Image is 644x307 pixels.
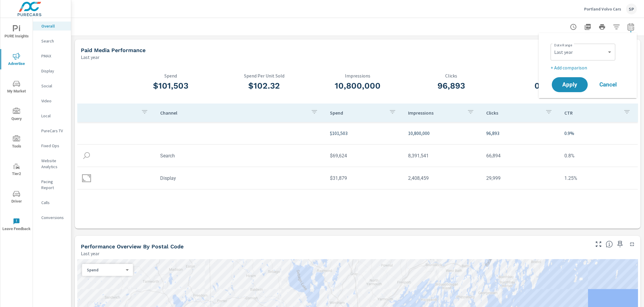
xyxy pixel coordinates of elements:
[596,82,620,87] span: Cancel
[486,110,540,116] p: Clicks
[124,73,217,78] p: Spend
[584,6,621,12] p: Portland Volvo Cars
[41,200,66,206] p: Calls
[627,239,637,249] button: Minimize Widget
[560,148,638,163] td: 0.8%
[33,126,71,135] div: PureCars TV
[41,215,66,221] p: Conversions
[2,108,31,122] span: Query
[615,239,625,249] span: Save this to your personalized report
[606,241,613,248] span: Understand performance data by postal code. Individual postal codes can be selected and expanded ...
[486,130,555,137] p: 96,893
[2,163,31,177] span: Tier2
[33,81,71,90] div: Social
[33,51,71,60] div: PMAX
[596,21,608,33] button: Print Report
[41,113,66,119] p: Local
[33,198,71,207] div: Calls
[33,37,71,45] div: Search
[498,73,591,78] p: CTR
[594,239,603,249] button: Make Fullscreen
[325,171,403,186] td: $31,879
[311,73,404,78] p: Impressions
[41,83,66,89] p: Social
[81,243,184,250] h5: Performance Overview By Postal Code
[82,174,91,183] img: icon-display.svg
[330,110,384,116] p: Spend
[330,130,398,137] p: $101,503
[325,148,403,163] td: $69,624
[2,135,31,150] span: Tools
[610,21,622,33] button: Apply Filters
[41,53,66,59] p: PMAX
[481,148,560,163] td: 66,894
[124,81,217,91] h3: $101,503
[404,73,498,78] p: Clicks
[81,54,99,61] p: Last year
[41,38,66,44] p: Search
[81,47,146,53] h5: Paid Media Performance
[498,81,591,91] h3: 0.9%
[2,25,31,40] span: PURE Insights
[552,77,588,92] button: Apply
[33,22,71,31] div: Overall
[311,81,404,91] h3: 10,800,000
[2,80,31,95] span: My Market
[41,128,66,134] p: PureCars TV
[33,141,71,150] div: Fixed Ops
[155,148,325,163] td: Search
[558,82,582,87] span: Apply
[41,98,66,104] p: Video
[41,179,66,191] p: Pacing Report
[41,158,66,170] p: Website Analytics
[403,171,481,186] td: 2,408,459
[626,4,637,14] div: SP
[2,190,31,205] span: Driver
[41,143,66,149] p: Fixed Ops
[155,171,325,186] td: Display
[408,130,477,137] p: 10,800,000
[0,18,33,238] div: nav menu
[82,267,128,273] div: Spend
[560,171,638,186] td: 1.25%
[590,77,626,92] button: Cancel
[87,267,123,273] p: Spend
[33,177,71,192] div: Pacing Report
[33,111,71,120] div: Local
[2,53,31,67] span: Advertise
[403,148,481,163] td: 8,391,541
[160,110,306,116] p: Channel
[33,213,71,222] div: Conversions
[33,96,71,105] div: Video
[564,110,619,116] p: CTR
[551,64,627,71] p: + Add comparison
[625,21,637,33] button: Select Date Range
[81,250,99,257] p: Last year
[2,218,31,232] span: Leave Feedback
[481,171,560,186] td: 29,999
[41,23,66,29] p: Overall
[33,66,71,75] div: Display
[41,68,66,74] p: Display
[564,130,633,137] p: 0.9%
[582,21,594,33] button: "Export Report to PDF"
[33,156,71,171] div: Website Analytics
[217,81,311,91] h3: $102.32
[408,110,462,116] p: Impressions
[404,81,498,91] h3: 96,893
[217,73,311,78] p: Spend Per Unit Sold
[82,151,91,160] img: icon-search.svg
